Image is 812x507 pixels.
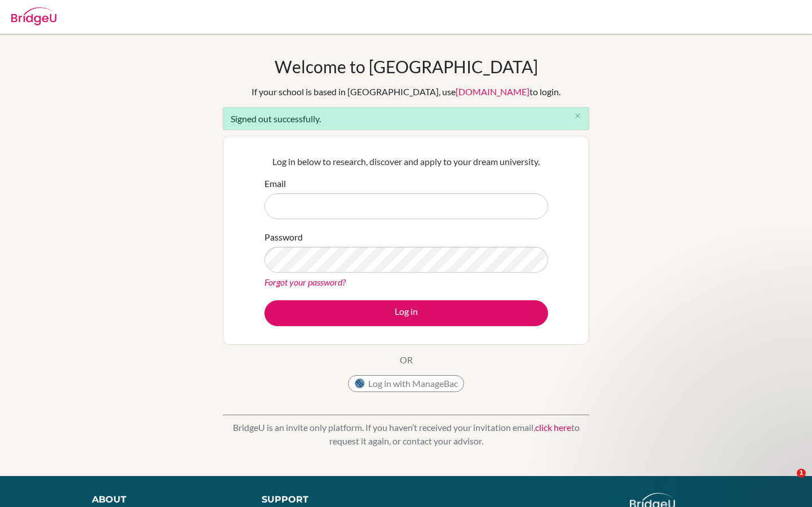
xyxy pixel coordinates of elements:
[275,56,538,77] h1: Welcome to [GEOGRAPHIC_DATA]
[348,375,464,392] button: Log in with ManageBac
[264,155,548,168] p: Log in below to research, discover and apply to your dream university.
[264,300,548,326] button: Log in
[456,86,529,97] a: [DOMAIN_NAME]
[92,493,236,506] div: About
[11,7,56,25] img: Bridge-U
[223,107,589,130] div: Signed out successfully.
[223,421,589,448] p: BridgeU is an invite only platform. If you haven’t received your invitation email, to request it ...
[264,277,346,287] a: Forgot your password?
[774,469,801,496] iframe: Intercom live chat
[262,493,395,506] div: Support
[566,108,589,124] button: Close
[264,177,286,190] label: Email
[535,422,571,433] a: click here
[264,230,303,244] label: Password
[797,469,806,478] span: 1
[400,353,413,367] p: OR
[573,112,582,120] i: close
[251,85,561,99] div: If your school is based in [GEOGRAPHIC_DATA], use to login.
